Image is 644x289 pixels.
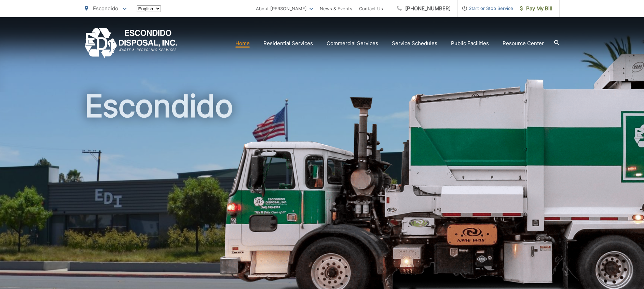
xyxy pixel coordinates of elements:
[327,39,378,48] a: Commercial Services
[93,5,118,12] span: Escondido
[85,28,177,58] a: EDCD logo. Return to the homepage.
[256,4,313,13] a: About [PERSON_NAME]
[451,39,489,48] a: Public Facilities
[263,39,313,48] a: Residential Services
[359,4,383,13] a: Contact Us
[520,4,552,13] span: Pay My Bill
[320,4,352,13] a: News & Events
[503,39,544,48] a: Resource Center
[137,5,161,12] select: Select a language
[235,39,250,48] a: Home
[392,39,437,48] a: Service Schedules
